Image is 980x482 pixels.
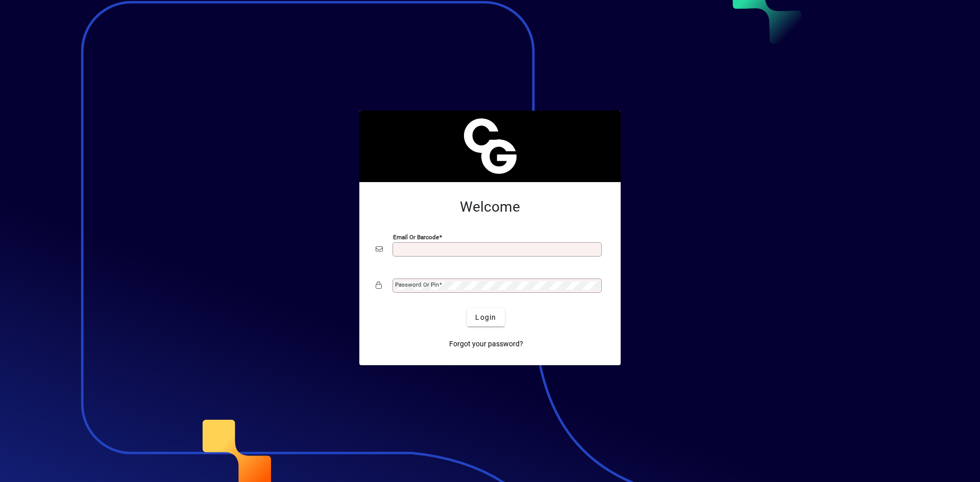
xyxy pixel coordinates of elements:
span: Forgot your password? [449,339,523,349]
span: Login [475,312,496,323]
mat-label: Password or Pin [395,281,439,288]
a: Forgot your password? [445,335,527,353]
button: Login [467,308,504,326]
h2: Welcome [376,198,604,216]
mat-label: Email or Barcode [393,234,439,241]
